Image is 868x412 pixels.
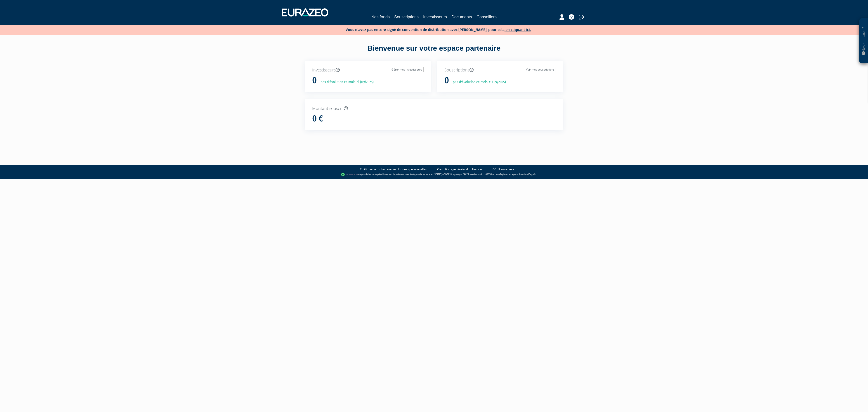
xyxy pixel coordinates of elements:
[525,67,556,72] a: Voir mes souscriptions
[317,80,374,85] p: pas d'évolution ce mois-ci (09/2025)
[423,14,447,20] a: Investisseurs
[282,8,328,17] img: 1732889491-logotype_eurazeo_blanc_rvb.png
[368,173,378,176] a: Lemonway
[5,172,863,177] div: - Agent de (établissement de paiement dont le siège social est situé au [STREET_ADDRESS], agréé p...
[500,173,535,176] a: Registre des agents financiers (Regafi)
[861,21,866,61] p: Besoin d'aide ?
[333,26,531,33] p: Vous n'avez pas encore signé de convention de distribution avec [PERSON_NAME], pour cela,
[437,167,482,171] a: Conditions générales d'utilisation
[341,172,359,177] img: logo-lemonway.png
[394,14,419,20] a: Souscriptions
[493,167,514,171] a: CGU Lemonway
[371,14,390,20] a: Nos fonds
[312,114,323,123] h1: 0 €
[312,106,556,111] p: Montant souscrit
[390,67,424,72] a: Gérer mes investisseurs
[444,76,449,85] h1: 0
[476,14,497,20] a: Conseillers
[360,167,427,171] a: Politique de protection des données personnelles
[450,80,506,85] p: pas d'évolution ce mois-ci (09/2025)
[312,76,317,85] h1: 0
[302,43,566,61] div: Bienvenue sur votre espace partenaire
[451,14,472,20] a: Documents
[444,67,556,73] p: Souscriptions
[505,27,531,32] a: en cliquant ici.
[312,67,424,73] p: Investisseurs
